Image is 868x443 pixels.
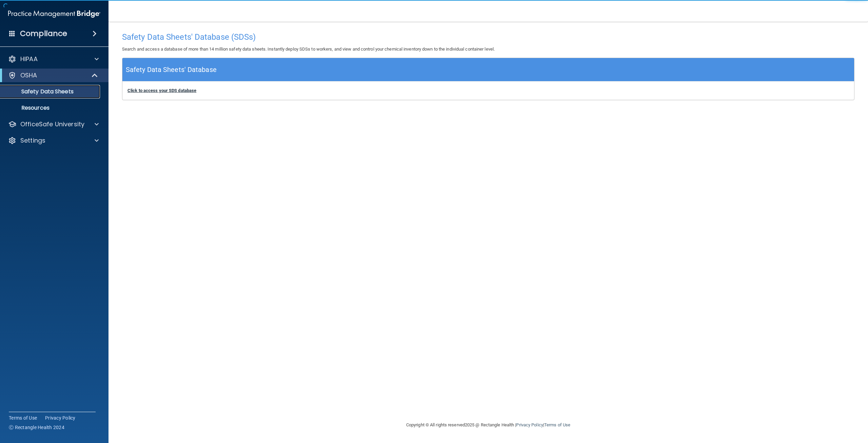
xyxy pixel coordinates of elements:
span: Ⓒ Rectangle Health 2024 [9,424,64,431]
a: Terms of Use [544,422,570,427]
a: Privacy Policy [516,422,543,427]
p: Settings [20,136,45,145]
a: HIPAA [8,55,99,63]
a: OfficeSafe University [8,120,99,128]
h5: Safety Data Sheets' Database [126,64,217,76]
p: Resources [4,105,97,111]
p: Safety Data Sheets [4,88,97,95]
img: PMB logo [8,7,100,21]
a: Click to access your SDS database [127,88,196,93]
p: Search and access a database of more than 14 million safety data sheets. Instantly deploy SDSs to... [122,45,854,53]
div: Copyright © All rights reserved 2025 @ Rectangle Health | | [364,414,612,436]
a: Privacy Policy [45,414,76,421]
p: OSHA [20,71,37,79]
h4: Compliance [20,29,67,38]
a: Settings [8,136,99,145]
a: Terms of Use [9,414,37,421]
h4: Safety Data Sheets' Database (SDSs) [122,33,854,41]
p: HIPAA [20,55,38,63]
p: OfficeSafe University [20,120,84,128]
a: OSHA [8,71,98,79]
